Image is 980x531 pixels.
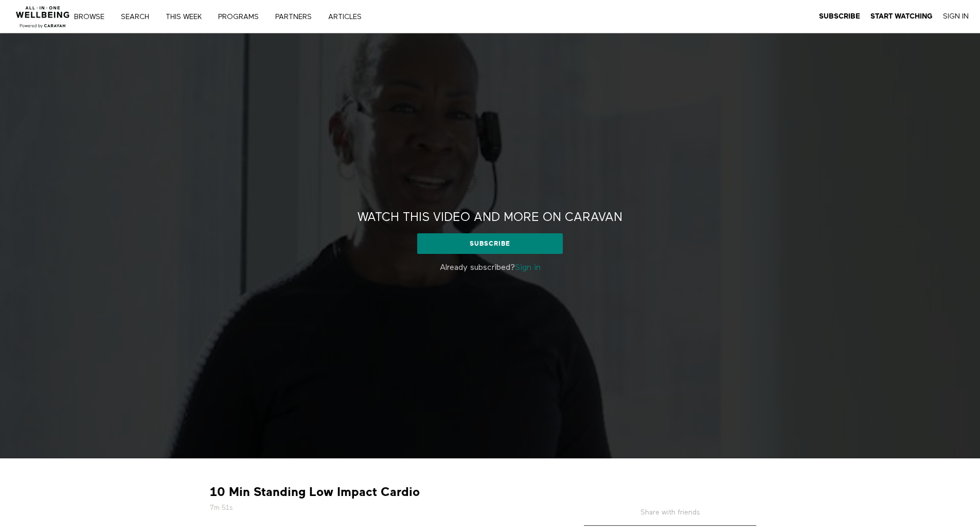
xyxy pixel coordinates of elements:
[819,12,860,20] strong: Subscribe
[417,233,563,254] a: Subscribe
[338,262,642,274] p: Already subscribed?
[210,503,555,513] h5: 7m 51s
[819,12,860,21] a: Subscribe
[162,13,212,21] a: THIS WEEK
[210,484,420,500] strong: 10 Min Standing Low Impact Cardio
[325,13,372,21] a: ARTICLES
[81,11,383,22] nav: Primary
[584,507,756,526] h5: Share with friends
[117,13,160,21] a: Search
[70,13,115,21] a: Browse
[870,12,933,21] a: Start Watching
[358,210,622,226] h2: Watch this video and more on CARAVAN
[870,12,933,20] strong: Start Watching
[272,13,323,21] a: PARTNERS
[943,12,969,21] a: Sign In
[515,264,541,272] a: Sign in
[215,13,270,21] a: PROGRAMS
